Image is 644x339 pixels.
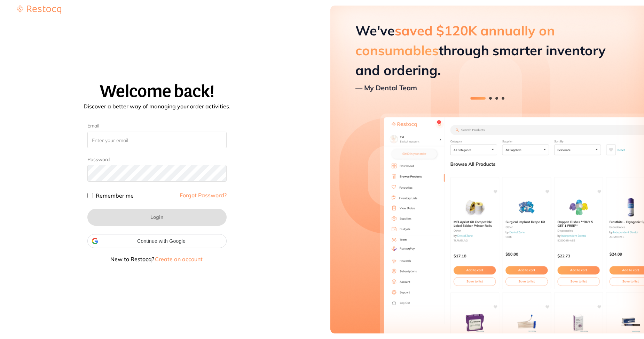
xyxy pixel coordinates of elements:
aside: Hero [330,6,644,333]
div: Continue with Google [87,234,227,248]
button: Create an account [154,256,203,262]
label: Email [87,123,227,129]
button: Login [87,209,227,225]
p: Discover a better way of managing your order activities. [8,104,305,109]
span: Continue with Google [101,238,222,244]
img: Restocq [17,6,61,14]
input: Enter your email [87,132,227,148]
label: Remember me [96,193,134,198]
h1: Welcome back! [8,82,305,101]
a: Forgot Password? [180,192,227,198]
label: Password [87,157,110,163]
img: Restocq preview [330,6,644,333]
p: New to Restocq? [87,256,227,262]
